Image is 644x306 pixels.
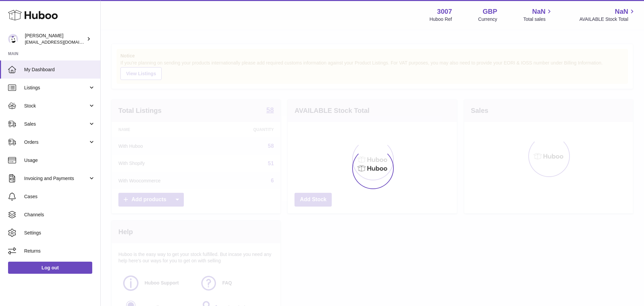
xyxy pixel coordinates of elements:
[523,16,553,23] span: Total sales
[8,262,92,274] a: Log out
[24,212,95,218] span: Channels
[24,175,88,182] span: Invoicing and Payments
[615,7,628,16] span: NaN
[24,230,95,236] span: Settings
[579,7,636,23] a: NaN AVAILABLE Stock Total
[24,157,95,164] span: Usage
[25,33,85,45] div: [PERSON_NAME]
[24,103,88,109] span: Stock
[24,121,88,127] span: Sales
[24,67,95,73] span: My Dashboard
[523,7,553,23] a: NaN Total sales
[478,16,497,23] div: Currency
[24,139,88,145] span: Orders
[437,7,452,16] strong: 3007
[483,7,497,16] strong: GBP
[8,34,18,44] img: internalAdmin-3007@internal.huboo.com
[430,16,452,23] div: Huboo Ref
[579,16,636,23] span: AVAILABLE Stock Total
[25,39,99,45] span: [EMAIL_ADDRESS][DOMAIN_NAME]
[532,7,545,16] span: NaN
[24,248,95,254] span: Returns
[24,85,88,91] span: Listings
[24,193,95,200] span: Cases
